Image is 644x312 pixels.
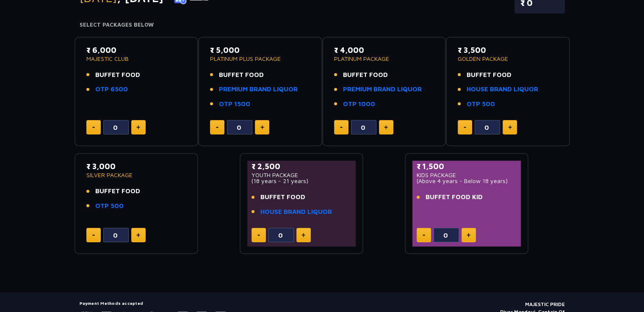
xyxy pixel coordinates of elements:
p: ₹ 2,500 [252,161,352,172]
a: HOUSE BRAND LIQUOR [260,207,332,217]
img: minus [92,235,95,236]
p: ₹ 4,000 [334,44,434,56]
span: BUFFET FOOD [343,70,388,80]
img: plus [136,125,140,129]
img: minus [216,127,218,128]
span: BUFFET FOOD [95,186,140,196]
p: GOLDEN PACKAGE [458,56,558,62]
a: PREMIUM BRAND LIQUOR [343,85,422,94]
a: PREMIUM BRAND LIQUOR [219,85,298,94]
a: HOUSE BRAND LIQUOR [467,85,538,94]
p: PLATINUM PACKAGE [334,56,434,62]
p: SILVER PACKAGE [86,172,187,178]
a: OTP 500 [467,99,495,109]
p: ₹ 6,000 [86,44,187,56]
img: plus [508,125,512,129]
img: plus [301,233,305,237]
span: BUFFET FOOD [95,70,140,80]
p: ₹ 1,500 [417,161,517,172]
span: BUFFET FOOD [260,192,305,202]
p: ₹ 3,500 [458,44,558,56]
span: BUFFET FOOD [219,70,264,80]
a: OTP 6500 [95,85,128,94]
img: plus [384,125,388,129]
p: ₹ 3,000 [86,161,187,172]
img: plus [260,125,264,129]
a: OTP 1500 [219,99,250,109]
span: BUFFET FOOD [467,70,511,80]
p: MAJESTIC CLUB [86,56,187,62]
span: BUFFET FOOD KID [426,192,483,202]
img: plus [467,233,470,237]
a: OTP 1000 [343,99,375,109]
img: minus [92,127,95,128]
img: minus [257,235,260,236]
p: (Above 4 years - Below 18 years) [417,178,517,184]
p: ₹ 5,000 [210,44,310,56]
p: KIDS PACKAGE [417,172,517,178]
img: plus [136,233,140,237]
p: YOUTH PACKAGE [252,172,352,178]
img: minus [464,127,466,128]
a: OTP 500 [95,201,124,211]
p: PLATINUM PLUS PACKAGE [210,56,310,62]
h4: Select Packages Below [80,22,565,28]
img: minus [340,127,343,128]
p: (18 years - 21 years) [252,178,352,184]
img: minus [423,235,425,236]
h5: Payment Methods accepted [80,301,226,306]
